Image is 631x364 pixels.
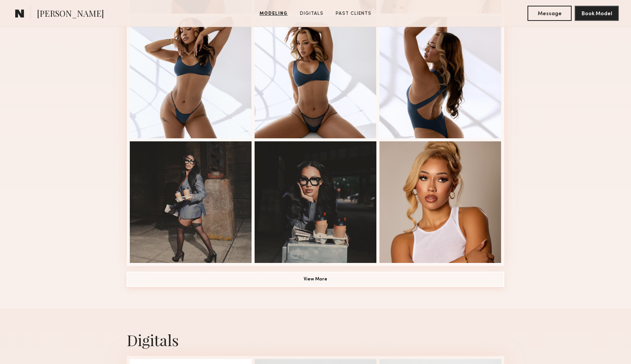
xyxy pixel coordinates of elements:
a: Book Model [575,10,619,16]
a: Digitals [297,10,327,17]
button: Book Model [575,6,619,21]
a: Modeling [257,10,291,17]
a: Past Clients [333,10,374,17]
button: Message [527,6,572,21]
button: View More [127,272,504,287]
div: Digitals [127,330,504,350]
span: [PERSON_NAME] [37,8,104,21]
